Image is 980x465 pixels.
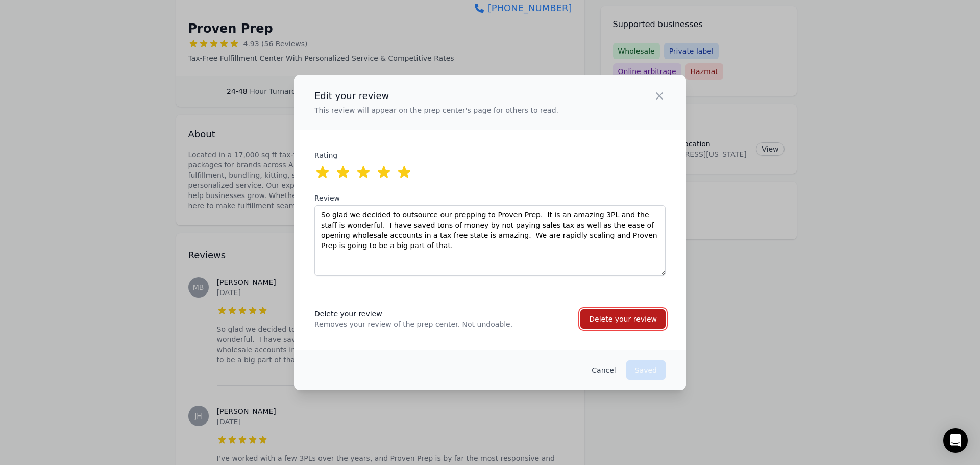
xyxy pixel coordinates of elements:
button: Saved [626,360,666,380]
span: Removes your review of the prep center. Not undoable. [314,319,568,329]
label: Rating [314,150,366,160]
div: Delete your review [589,314,657,324]
span: Delete your review [314,309,568,319]
h2: Edit your review [314,89,558,103]
div: Open Intercom Messenger [943,428,968,453]
p: This review will appear on the prep center's page for others to read. [314,105,558,115]
textarea: So glad we decided to outsource our prepping to Proven Prep. It is an amazing 3PL and the staff i... [314,205,666,276]
button: Cancel [592,365,616,375]
button: Delete your review [580,309,666,329]
label: Review [314,193,666,203]
p: Saved [635,365,657,375]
